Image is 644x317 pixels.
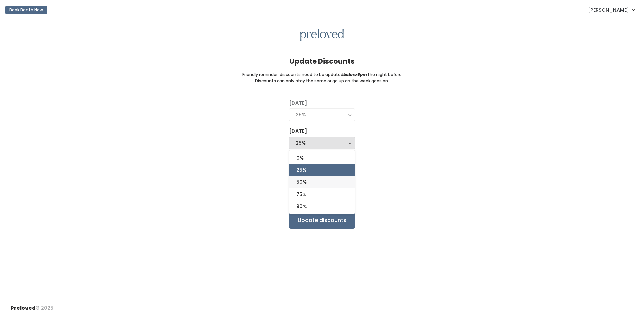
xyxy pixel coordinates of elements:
[289,100,307,107] label: [DATE]
[588,6,629,14] span: [PERSON_NAME]
[289,108,355,121] button: 25%
[296,154,304,162] span: 0%
[289,137,355,149] button: 25%
[289,212,355,229] input: Update discounts
[5,6,47,14] button: Book Booth Now
[300,29,344,42] img: preloved logo
[296,178,307,186] span: 50%
[11,305,36,311] span: Preloved
[242,72,402,78] small: Friendly reminder, discounts need to be updated the night before
[581,3,641,17] a: [PERSON_NAME]
[255,78,389,84] small: Discounts can only stay the same or go up as the week goes on.
[296,191,306,198] span: 75%
[289,57,355,65] h4: Update Discounts
[296,111,348,118] div: 25%
[296,139,348,147] div: 25%
[5,3,47,17] a: Book Booth Now
[11,299,53,312] div: © 2025
[296,166,306,174] span: 25%
[289,128,307,135] label: [DATE]
[296,203,307,210] span: 90%
[343,72,367,77] i: before 6pm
